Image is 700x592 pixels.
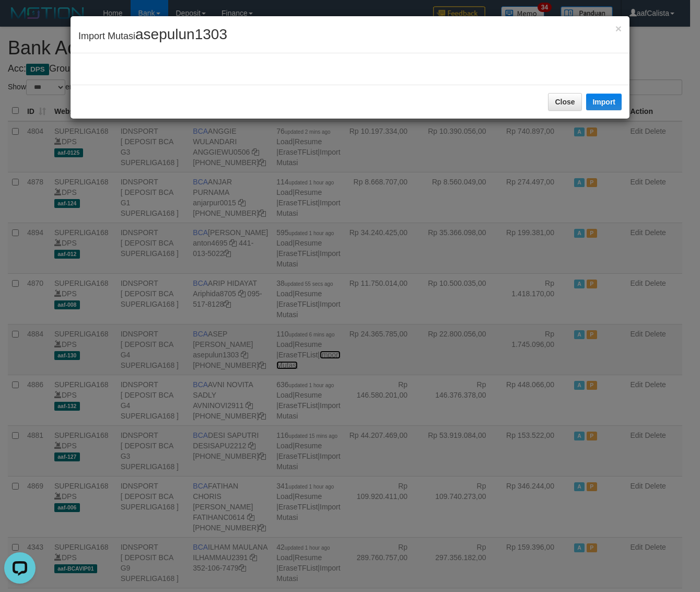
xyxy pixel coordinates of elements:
button: Open LiveChat chat widget [4,4,36,36]
button: Close [615,23,622,34]
button: Close [548,93,581,111]
span: asepulun1303 [135,26,227,42]
span: Import Mutasi [78,31,227,41]
span: × [615,22,622,34]
button: Import [586,94,622,110]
